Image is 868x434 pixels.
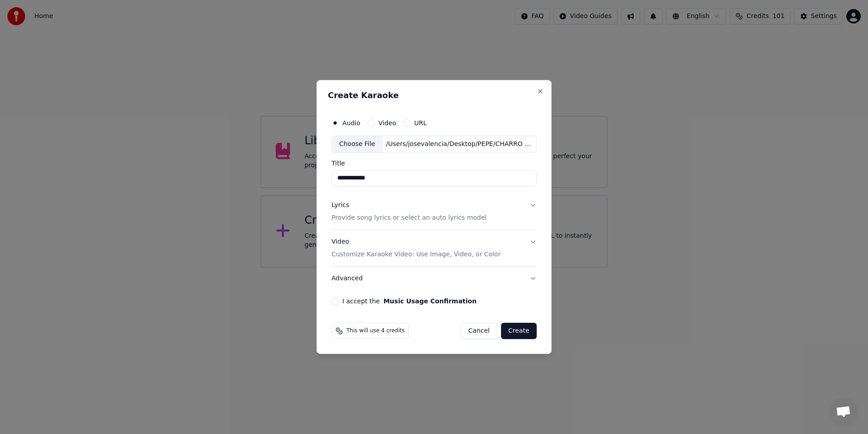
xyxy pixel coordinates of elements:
[331,201,349,210] div: Lyrics
[332,136,382,152] div: Choose File
[383,298,476,304] button: I accept the
[501,323,537,339] button: Create
[342,298,476,304] label: I accept the
[331,267,537,290] button: Advanced
[331,213,486,222] p: Provide song lyrics or select an auto lyrics model
[331,160,537,166] label: Title
[382,140,536,149] div: /Users/josevalencia/Desktop/PEPE/CHARRO NEGRO.wav
[414,120,427,126] label: URL
[328,91,540,99] h2: Create Karaoke
[331,230,537,266] button: VideoCustomize Karaoke Video: Use Image, Video, or Color
[331,250,500,259] p: Customize Karaoke Video: Use Image, Video, or Color
[378,120,396,126] label: Video
[342,120,360,126] label: Audio
[331,237,500,259] div: Video
[461,323,497,339] button: Cancel
[346,327,405,335] span: This will use 4 credits
[331,193,537,230] button: LyricsProvide song lyrics or select an auto lyrics model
